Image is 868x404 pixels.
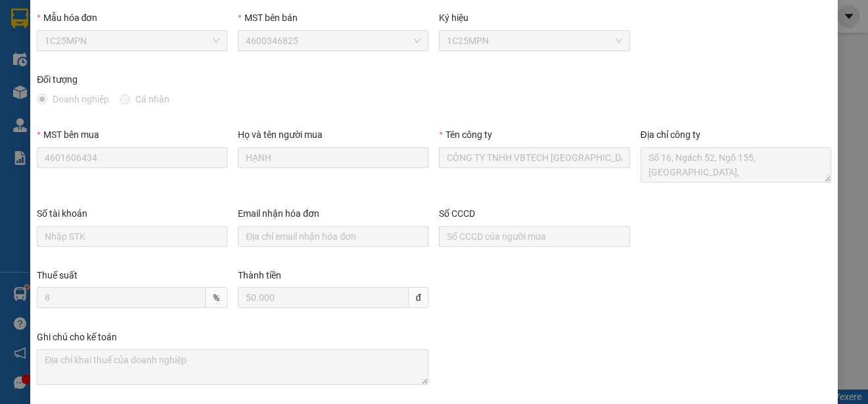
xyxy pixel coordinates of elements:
input: Số CCCD [439,226,629,247]
span: 4600346825 [246,31,421,51]
label: Số tài khoản [37,208,87,219]
textarea: Địa chỉ công ty [641,147,831,183]
input: Số tài khoản [37,226,227,247]
input: Thuế suất [37,287,206,308]
input: Họ và tên người mua [238,147,428,168]
span: 1C25MPN [45,31,219,51]
label: Ghi chú cho kế toán [37,332,117,342]
label: Thuế suất [37,270,78,281]
label: Tên công ty [439,129,491,140]
label: Ký hiệu [439,12,468,23]
label: Họ và tên người mua [238,129,323,140]
label: Mẫu hóa đơn [37,12,97,23]
label: Địa chỉ công ty [641,129,700,140]
label: Đối tượng [37,74,78,85]
span: Cá nhân [130,92,175,106]
input: MST bên mua [37,147,227,168]
textarea: Ghi chú đơn hàng Ghi chú cho kế toán [37,349,428,385]
label: Số CCCD [439,208,475,219]
label: Thành tiền [238,270,281,281]
input: Tên công ty [439,147,629,168]
span: Doanh nghiệp [47,92,114,106]
input: Email nhận hóa đơn [238,226,428,247]
span: đ [409,287,429,308]
span: % [206,287,227,308]
label: Email nhận hóa đơn [238,208,319,219]
span: 1C25MPN [447,31,622,51]
label: MST bên bán [238,12,297,23]
label: MST bên mua [37,129,99,140]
